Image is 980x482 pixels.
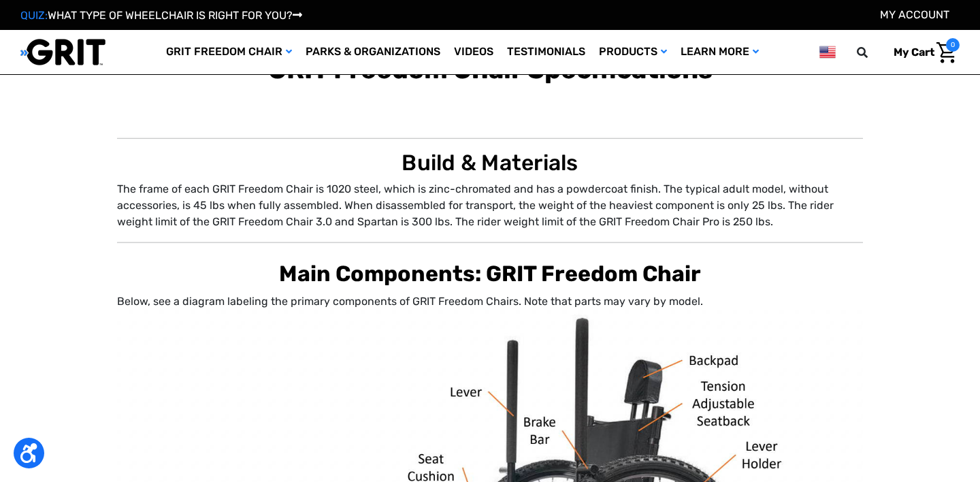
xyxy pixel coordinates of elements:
p: Below, see a diagram labeling the primary components of GRIT Freedom Chairs. Note that parts may ... [117,293,863,310]
span: 0 [946,38,960,52]
a: Cart with 0 items [883,38,960,67]
h2: Build & Materials [117,150,863,176]
img: GRIT All-Terrain Wheelchair and Mobility Equipment [20,38,105,66]
a: GRIT Freedom Chair [159,30,299,74]
input: Search [863,38,883,67]
span: My Cart [894,46,934,59]
a: Account [880,8,949,21]
a: Videos [447,30,500,74]
a: Learn More [674,30,766,74]
b: Main Components: GRIT Freedom Chair [279,261,701,287]
span: QUIZ: [20,9,48,22]
a: QUIZ:WHAT TYPE OF WHEELCHAIR IS RIGHT FOR YOU? [20,9,302,22]
p: The frame of each GRIT Freedom Chair is 1020 steel, which is zinc-chromated and has a powdercoat ... [117,181,863,230]
a: Parks & Organizations [299,30,447,74]
iframe: Tidio Chat [794,394,974,458]
img: Cart [936,42,956,63]
a: Products [592,30,674,74]
img: us.png [819,44,836,61]
a: Testimonials [500,30,592,74]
